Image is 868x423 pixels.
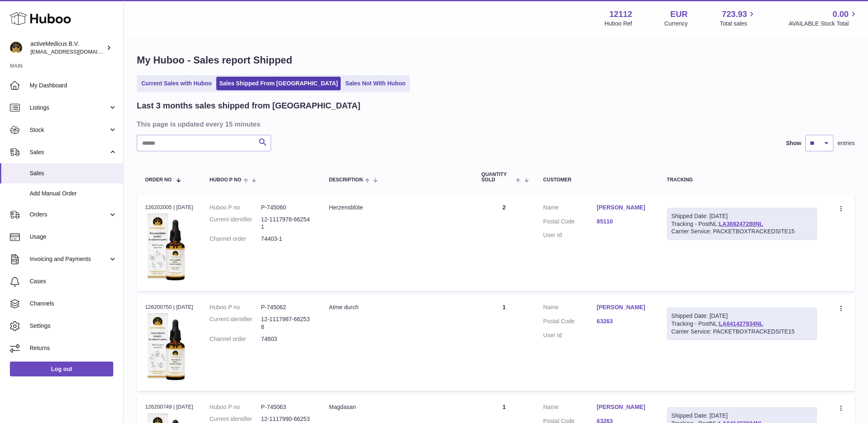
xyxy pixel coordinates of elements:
dt: Name [543,403,597,413]
dt: User Id [543,331,597,339]
div: Shipped Date: [DATE] [671,412,813,420]
dt: Name [543,303,597,313]
span: Add Manual Order [30,190,117,197]
span: Orders [30,211,108,219]
label: Show [786,139,801,147]
dt: Current identifier [210,315,261,331]
div: 126200749 | [DATE] [145,403,193,411]
span: Usage [30,233,117,241]
dd: 12-1117987-662538 [261,315,313,331]
a: 723.93 Total sales [720,9,756,28]
a: [PERSON_NAME] [597,403,650,411]
a: Sales Not With Huboo [342,77,408,90]
div: Huboo Ref [605,20,632,28]
span: Huboo P no [210,177,241,183]
div: activeMedicus B.V. [30,40,105,56]
div: Magdasan [329,403,465,411]
h2: Last 3 months sales shipped from [GEOGRAPHIC_DATA] [137,100,360,111]
a: [PERSON_NAME] [597,204,650,211]
div: Currency [664,20,688,28]
span: Channels [30,300,117,308]
div: Carrier Service: PACKETBOXTRACKEDSITE15 [671,228,813,235]
td: 2 [473,195,535,291]
span: entries [838,139,855,147]
a: 0.00 AVAILABLE Stock Total [788,9,858,28]
dt: Channel order [210,235,261,243]
a: Sales Shipped From [GEOGRAPHIC_DATA] [216,77,341,90]
h3: This page is updated every 15 minutes [137,120,853,129]
td: 1 [473,295,535,391]
div: Tracking - PostNL: [667,208,817,240]
span: Total sales [720,20,756,28]
span: 723.93 [722,9,747,20]
a: LA641427934NL [719,320,763,327]
strong: EUR [670,9,688,20]
dd: P-745063 [261,403,313,411]
div: Customer [543,177,650,183]
span: Invoicing and Payments [30,255,108,263]
div: Atme durch [329,303,465,311]
span: Sales [30,148,108,156]
span: Description [329,177,363,183]
dt: Huboo P no [210,204,261,211]
span: Sales [30,169,117,177]
span: Settings [30,322,117,330]
dt: Huboo P no [210,403,261,411]
img: 121121686904391.png [145,313,186,381]
div: Shipped Date: [DATE] [671,312,813,320]
a: LA369247280NL [719,221,763,227]
a: 63263 [597,317,650,325]
span: Quantity Sold [482,172,514,183]
a: 85110 [597,218,650,226]
span: Listings [30,104,108,112]
dd: P-745060 [261,204,313,211]
div: 126202005 | [DATE] [145,204,193,211]
div: Tracking - PostNL: [667,308,817,340]
div: Shipped Date: [DATE] [671,212,813,220]
a: Log out [10,362,113,376]
img: 121121686904475.png [145,214,186,281]
span: My Dashboard [30,82,117,89]
dd: P-745062 [261,303,313,311]
span: [EMAIL_ADDRESS][DOMAIN_NAME] [30,48,121,55]
div: 126200750 | [DATE] [145,303,193,311]
dd: 74403-1 [261,235,313,243]
dd: 74603 [261,335,313,343]
dt: Huboo P no [210,303,261,311]
span: Returns [30,344,117,352]
h1: My Huboo - Sales report Shipped [137,54,855,67]
span: Stock [30,126,108,134]
dt: Name [543,204,597,214]
a: [PERSON_NAME] [597,303,650,311]
dt: Postal Code [543,218,597,228]
div: Herzensblüte [329,204,465,211]
dt: User Id [543,231,597,239]
span: 0.00 [833,9,849,20]
strong: 12112 [609,9,632,20]
dd: 12-1117978-662541 [261,216,313,231]
a: Current Sales with Huboo [138,77,215,90]
div: Carrier Service: PACKETBOXTRACKEDSITE15 [671,328,813,336]
img: internalAdmin-12112@internal.huboo.com [10,42,22,54]
div: Tracking [667,177,817,183]
span: Order No [145,177,172,183]
span: AVAILABLE Stock Total [788,20,858,28]
dt: Channel order [210,335,261,343]
span: Cases [30,277,117,285]
dt: Current identifier [210,216,261,231]
dt: Postal Code [543,317,597,327]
